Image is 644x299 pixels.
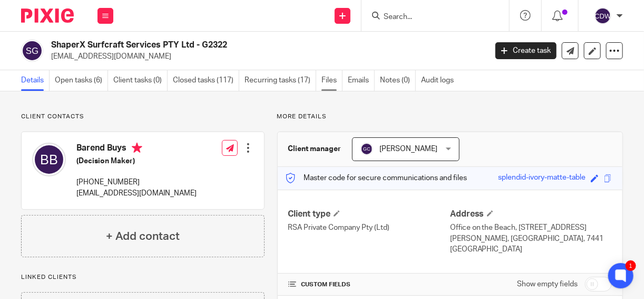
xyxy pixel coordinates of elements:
[32,143,66,176] img: svg%3E
[21,70,50,91] a: Details
[21,40,43,62] img: svg%3E
[321,70,343,91] a: Files
[76,188,197,199] p: [EMAIL_ADDRESS][DOMAIN_NAME]
[495,42,557,59] a: Create task
[421,70,459,91] a: Audit logs
[288,222,450,233] p: RSA Private Company Pty (Ltd)
[76,156,197,166] h5: (Decision Maker)
[245,70,316,91] a: Recurring tasks (17)
[286,173,467,183] p: Master code for secure communications and files
[106,228,180,245] h4: + Add contact
[277,113,623,121] p: More details
[594,7,611,24] img: svg%3E
[498,172,586,184] div: splendid-ivory-matte-table
[450,233,612,244] p: [PERSON_NAME], [GEOGRAPHIC_DATA], 7441
[380,145,438,153] span: [PERSON_NAME]
[450,244,612,255] p: [GEOGRAPHIC_DATA]
[288,281,450,289] h4: CUSTOM FIELDS
[173,70,239,91] a: Closed tasks (117)
[360,143,373,155] img: svg%3E
[450,222,612,233] p: Office on the Beach, [STREET_ADDRESS]
[51,40,394,51] h2: ShaperX Surfcraft Services PTY Ltd - G2322
[21,8,74,23] img: Pixie
[132,143,142,153] i: Primary
[76,177,197,188] p: [PHONE_NUMBER]
[55,70,108,91] a: Open tasks (6)
[348,70,375,91] a: Emails
[288,209,450,220] h4: Client type
[380,70,416,91] a: Notes (0)
[21,273,265,282] p: Linked clients
[626,260,636,271] div: 1
[113,70,168,91] a: Client tasks (0)
[51,51,480,62] p: [EMAIL_ADDRESS][DOMAIN_NAME]
[517,279,578,289] label: Show empty fields
[288,144,341,154] h3: Client manager
[383,13,477,22] input: Search
[76,143,197,156] h4: Barend Buys
[21,113,265,121] p: Client contacts
[450,209,612,220] h4: Address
